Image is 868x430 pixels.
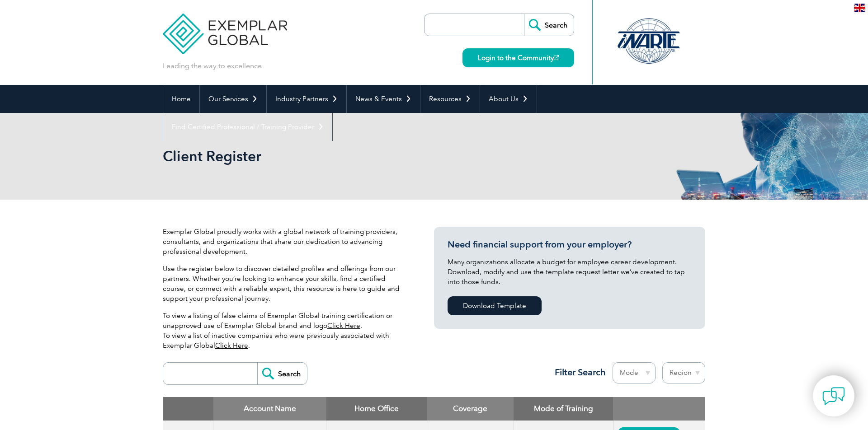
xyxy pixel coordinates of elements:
img: contact-chat.png [822,385,845,407]
th: Account Name: activate to sort column descending [213,397,326,421]
img: en [854,4,865,12]
a: Download Template [448,296,542,315]
p: To view a listing of false claims of Exemplar Global training certification or unapproved use of ... [163,311,407,351]
input: Search [257,363,307,384]
th: Home Office: activate to sort column ascending [326,397,427,421]
img: open_square.png [554,55,559,60]
p: Leading the way to excellence [163,61,262,71]
a: Click Here [215,341,248,350]
p: Use the register below to discover detailed profiles and offerings from our partners. Whether you... [163,264,407,304]
p: Exemplar Global proudly works with a global network of training providers, consultants, and organ... [163,227,407,257]
h2: Client Register [163,149,542,164]
th: : activate to sort column ascending [613,397,705,421]
a: About Us [480,85,537,113]
a: Click Here [327,322,360,330]
h3: Need financial support from your employer? [448,239,692,250]
th: Coverage: activate to sort column ascending [427,397,514,421]
a: Resources [420,85,480,113]
a: Industry Partners [267,85,346,113]
input: Search [524,14,574,36]
a: Our Services [200,85,266,113]
a: News & Events [347,85,420,113]
a: Home [163,85,199,113]
th: Mode of Training: activate to sort column ascending [514,397,613,421]
p: Many organizations allocate a budget for employee career development. Download, modify and use th... [448,257,692,287]
a: Login to the Community [462,48,574,67]
h3: Filter Search [549,367,606,378]
a: Find Certified Professional / Training Provider [163,113,332,141]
